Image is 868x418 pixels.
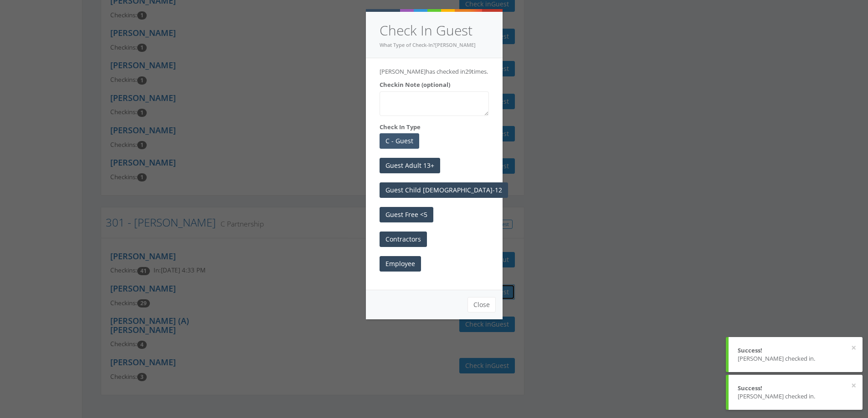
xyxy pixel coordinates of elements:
label: Checkin Note (optional) [380,81,450,89]
button: Guest Child [DEMOGRAPHIC_DATA]-12 [380,182,508,198]
button: × [851,343,856,353]
button: Contractors [380,232,427,247]
p: [PERSON_NAME] has checked in times. [380,67,489,76]
small: What Type of Check-In?[PERSON_NAME] [380,41,476,48]
h4: Check In Guest [380,21,489,40]
button: Employee [380,256,421,272]
div: Success! [738,346,853,355]
div: [PERSON_NAME] checked in. [738,392,853,401]
label: Check In Type [380,123,421,131]
button: C - Guest [380,133,419,149]
button: × [851,381,856,390]
button: Guest Adult 13+ [380,158,440,173]
div: [PERSON_NAME] checked in. [738,354,853,363]
span: 29 [465,67,472,76]
button: Guest Free <5 [380,207,433,222]
button: Close [467,297,496,312]
div: Success! [738,384,853,393]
